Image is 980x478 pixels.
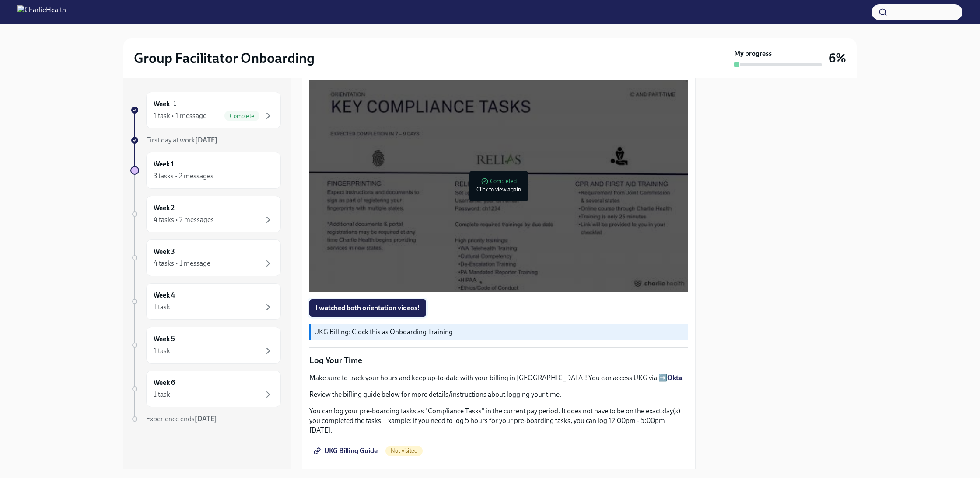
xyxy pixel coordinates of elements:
[146,415,217,423] span: Experience ends
[130,371,281,407] a: Week 61 task
[154,378,175,388] h6: Week 6
[315,304,420,312] span: I watched both orientation videos!
[130,196,281,232] a: Week 24 tasks • 2 messages
[130,135,281,145] a: First day at work[DATE]
[130,152,281,189] a: Week 13 tasks • 2 messages
[130,283,281,320] a: Week 41 task
[309,406,688,435] p: You can log your pre-boarding tasks as "Compliance Tasks" in the current pay period. It does not ...
[134,49,315,67] h2: Group Facilitator Onboarding
[154,159,174,169] h6: Week 1
[309,355,688,366] p: Log Your Time
[154,215,214,225] div: 4 tasks • 2 messages
[154,390,170,399] div: 1 task
[154,291,175,300] h6: Week 4
[130,92,281,128] a: Week -11 task • 1 messageComplete
[154,302,170,312] div: 1 task
[224,113,259,119] span: Complete
[734,49,772,59] strong: My progress
[385,447,423,454] span: Not visited
[829,50,846,66] h3: 6%
[154,346,170,356] div: 1 task
[667,374,682,382] a: Okta
[130,239,281,276] a: Week 34 tasks • 1 message
[314,327,685,337] p: UKG Billing: Clock this as Onboarding Training
[154,171,213,181] div: 3 tasks • 2 messages
[130,327,281,364] a: Week 51 task
[195,136,217,144] strong: [DATE]
[154,99,176,109] h6: Week -1
[309,390,688,399] p: Review the billing guide below for more details/instructions about logging your time.
[315,447,378,455] span: UKG Billing Guide
[154,259,210,268] div: 4 tasks • 1 message
[154,334,175,344] h6: Week 5
[154,247,175,256] h6: Week 3
[309,299,426,317] button: I watched both orientation videos!
[146,136,217,144] span: First day at work
[309,373,688,383] p: Make sure to track your hours and keep up-to-date with your billing in [GEOGRAPHIC_DATA]! You can...
[309,442,384,460] a: UKG Billing Guide
[17,5,66,19] img: CharlieHealth
[195,415,217,423] strong: [DATE]
[154,203,175,213] h6: Week 2
[154,111,206,121] div: 1 task • 1 message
